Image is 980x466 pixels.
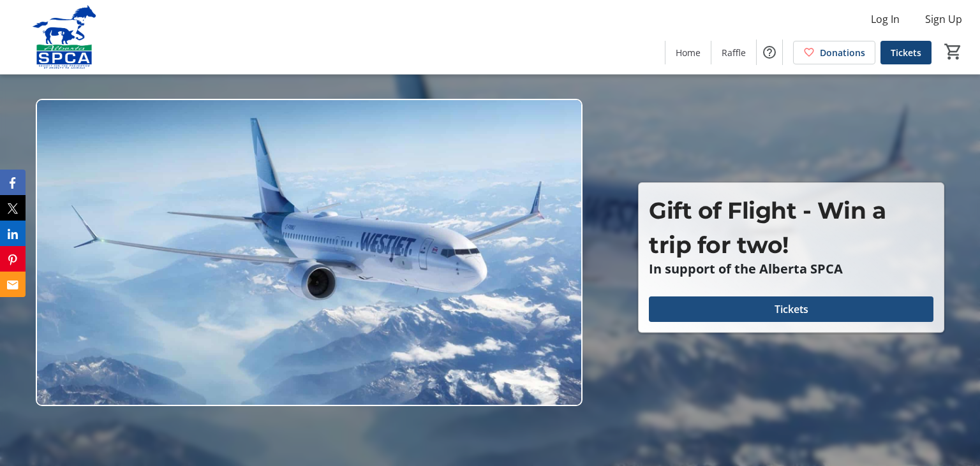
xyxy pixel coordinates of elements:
[665,41,711,64] a: Home
[915,9,972,29] button: Sign Up
[925,11,962,27] span: Sign Up
[871,11,900,27] span: Log In
[36,99,583,407] img: Campaign CTA Media Photo
[880,41,932,64] a: Tickets
[820,46,865,59] span: Donations
[861,9,910,29] button: Log In
[793,41,875,64] a: Donations
[649,296,933,322] button: Tickets
[649,262,933,276] p: In support of the Alberta SPCA
[649,196,886,259] span: Gift of Flight - Win a trip for two!
[891,46,921,59] span: Tickets
[676,46,701,59] span: Home
[775,302,808,317] span: Tickets
[8,5,121,69] img: Alberta SPCA's Logo
[942,40,965,63] button: Cart
[711,41,756,64] a: Raffle
[757,40,782,65] button: Help
[722,46,746,59] span: Raffle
